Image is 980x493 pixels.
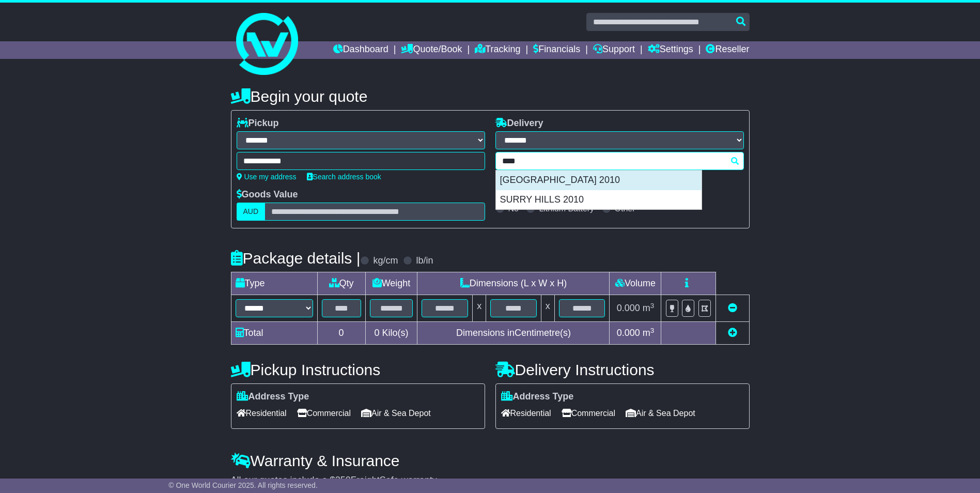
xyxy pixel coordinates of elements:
[593,41,635,59] a: Support
[401,41,462,59] a: Quote/Book
[495,118,543,129] label: Delivery
[728,328,737,338] a: Add new item
[237,391,309,403] label: Address Type
[495,152,744,170] typeahead: Please provide city
[496,171,702,190] div: [GEOGRAPHIC_DATA] 2010
[643,303,655,313] span: m
[231,250,361,267] h4: Package details |
[361,405,431,421] span: Air & Sea Depot
[541,295,554,322] td: x
[473,295,486,322] td: x
[501,391,574,403] label: Address Type
[237,118,279,129] label: Pickup
[237,203,266,221] label: AUD
[231,272,317,295] td: Type
[417,322,610,345] td: Dimensions in Centimetre(s)
[650,327,655,334] sup: 3
[365,272,417,295] td: Weight
[643,328,655,338] span: m
[317,272,365,295] td: Qty
[237,189,298,201] label: Goods Value
[333,41,388,59] a: Dashboard
[231,361,485,378] h4: Pickup Instructions
[417,272,610,295] td: Dimensions (L x W x H)
[231,88,750,105] h4: Begin your quote
[706,41,749,59] a: Reseller
[231,475,750,486] div: All our quotes include a $ FreightSafe warranty.
[501,405,551,421] span: Residential
[237,173,297,181] a: Use my address
[231,322,317,345] td: Total
[617,303,640,313] span: 0.000
[495,361,750,378] h4: Delivery Instructions
[365,322,417,345] td: Kilo(s)
[416,255,433,267] label: lb/in
[728,303,737,313] a: Remove this item
[650,302,655,310] sup: 3
[496,190,702,210] div: SURRY HILLS 2010
[317,322,365,345] td: 0
[231,452,750,469] h4: Warranty & Insurance
[610,272,661,295] td: Volume
[307,173,381,181] a: Search address book
[475,41,520,59] a: Tracking
[648,41,693,59] a: Settings
[626,405,695,421] span: Air & Sea Depot
[533,41,580,59] a: Financials
[335,475,351,485] span: 250
[374,328,379,338] span: 0
[617,328,640,338] span: 0.000
[237,405,287,421] span: Residential
[562,405,615,421] span: Commercial
[168,481,318,489] span: © One World Courier 2025. All rights reserved.
[297,405,351,421] span: Commercial
[373,255,398,267] label: kg/cm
